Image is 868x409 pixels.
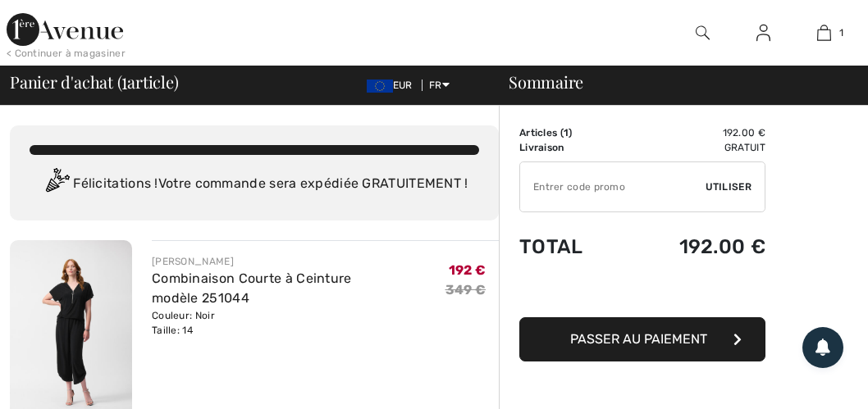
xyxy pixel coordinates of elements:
span: 1 [839,25,843,40]
div: Couleur: Noir Taille: 14 [152,308,445,338]
iframe: PayPal [519,275,765,311]
td: 192.00 € [624,219,765,275]
div: [PERSON_NAME] [152,254,445,269]
span: 192 € [449,262,487,278]
span: Panier d'achat ( article) [10,74,179,90]
td: Total [519,219,624,275]
span: 1 [121,70,127,91]
img: Congratulation2.svg [40,168,73,201]
td: Gratuit [624,140,765,155]
td: Livraison [519,140,624,155]
div: Félicitations ! Votre commande sera expédiée GRATUITEMENT ! [30,168,479,201]
img: recherche [696,23,710,43]
div: Sommaire [489,74,858,90]
div: < Continuer à magasiner [7,46,126,61]
input: Code promo [520,162,706,211]
img: Euro [367,80,393,93]
button: Passer au paiement [519,317,765,361]
img: Mon panier [817,23,831,43]
span: Passer au paiement [570,331,707,347]
img: Mes infos [756,23,770,43]
span: 1 [564,127,569,139]
span: EUR [367,80,419,91]
a: Combinaison Courte à Ceinture modèle 251044 [152,270,352,306]
s: 349 € [445,282,487,298]
td: 192.00 € [624,125,765,140]
a: Se connecter [743,23,783,43]
span: FR [429,80,450,91]
span: Utiliser [706,180,752,194]
td: Articles ( ) [519,125,624,140]
img: 1ère Avenue [7,13,123,46]
a: 1 [795,23,854,43]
